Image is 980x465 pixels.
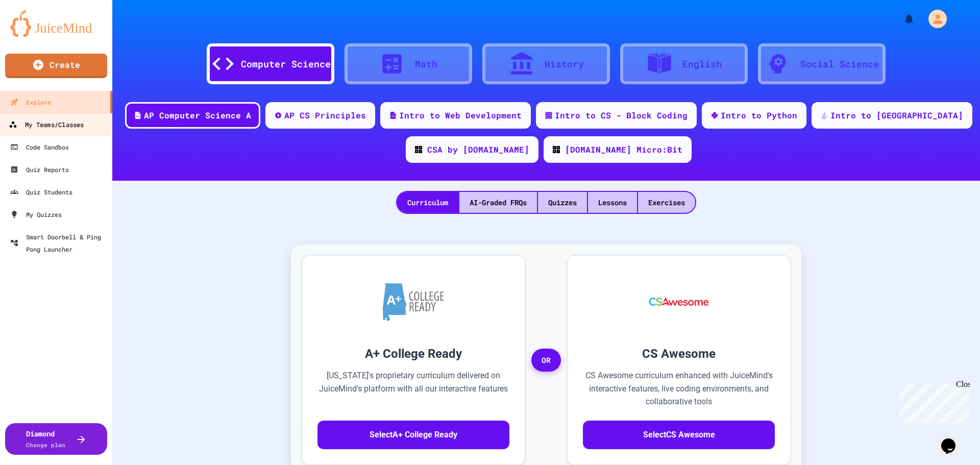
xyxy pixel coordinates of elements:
[800,57,879,71] div: Social Science
[144,109,251,121] div: AP Computer Science A
[26,428,65,450] div: Diamond
[565,143,682,156] div: [DOMAIN_NAME] Micro:Bit
[317,345,509,363] h3: A+ College Ready
[383,283,444,321] img: A+ College Ready
[5,54,107,78] a: Create
[638,192,695,213] div: Exercises
[10,10,102,37] img: logo-orange.svg
[830,109,963,121] div: Intro to [GEOGRAPHIC_DATA]
[895,380,970,423] iframe: chat widget
[415,57,437,71] div: Math
[10,141,69,153] div: Code Sandbox
[721,109,797,121] div: Intro to Python
[9,118,84,131] div: My Teams/Classes
[531,349,561,372] span: OR
[545,57,584,71] div: History
[397,192,458,213] div: Curriculum
[317,421,509,449] button: SelectA+ College Ready
[399,109,522,121] div: Intro to Web Development
[682,57,722,71] div: English
[5,423,107,455] button: DiamondChange plan
[583,421,775,449] button: SelectCS Awesome
[884,10,918,28] div: My Notifications
[10,186,72,198] div: Quiz Students
[26,441,65,449] span: Change plan
[427,143,529,156] div: CSA by [DOMAIN_NAME]
[459,192,537,213] div: AI-Graded FRQs
[555,109,688,121] div: Intro to CS - Block Coding
[583,369,775,408] p: CS Awesome curriculum enhanced with JuiceMind's interactive features, live coding environments, a...
[10,163,69,176] div: Quiz Reports
[415,146,422,153] img: CODE_logo_RGB.png
[317,369,509,408] p: [US_STATE]'s proprietary curriculum delivered on JuiceMind's platform with all our interactive fe...
[10,96,51,108] div: Explore
[553,146,560,153] img: CODE_logo_RGB.png
[937,424,970,455] iframe: chat widget
[588,192,637,213] div: Lessons
[639,271,719,332] img: CS Awesome
[918,7,949,31] div: My Account
[583,345,775,363] h3: CS Awesome
[10,231,108,255] div: Smart Doorbell & Ping Pong Launcher
[241,57,331,71] div: Computer Science
[284,109,366,121] div: AP CS Principles
[538,192,587,213] div: Quizzes
[4,4,70,65] div: Chat with us now!Close
[10,208,62,221] div: My Quizzes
